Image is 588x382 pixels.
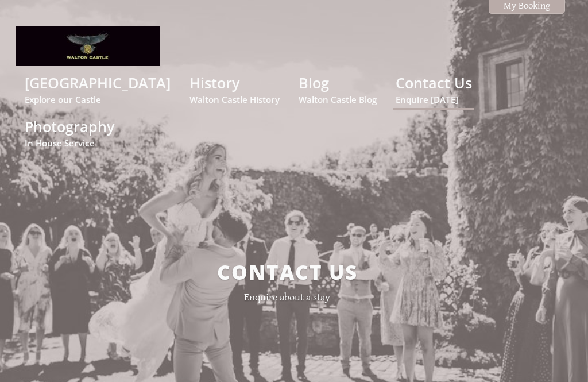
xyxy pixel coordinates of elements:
a: [GEOGRAPHIC_DATA]Explore our Castle [25,73,171,105]
small: Explore our Castle [25,94,171,105]
a: BlogWalton Castle Blog [299,73,377,105]
a: HistoryWalton Castle History [189,73,280,105]
small: Enquire [DATE] [396,94,472,105]
a: PhotographyIn House Service [25,117,114,149]
small: Walton Castle Blog [299,94,377,105]
small: Walton Castle History [189,94,280,105]
p: Enquire about a stay [70,291,504,303]
h2: Contact Us [70,258,504,285]
a: Contact UsEnquire [DATE] [396,73,472,105]
img: Walton Castle [16,26,160,66]
small: In House Service [25,137,114,149]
